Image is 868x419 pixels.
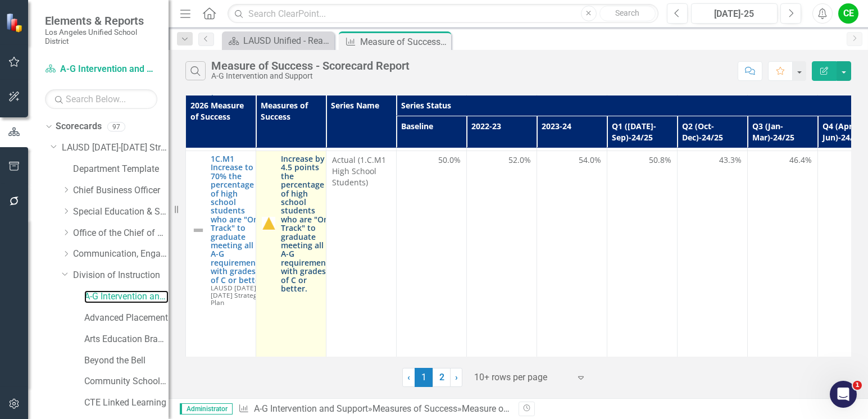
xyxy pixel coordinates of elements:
[6,12,25,32] img: ClearPoint Strategy
[62,142,169,154] a: LAUSD [DATE]-[DATE] Strategic Plan
[719,154,742,166] span: 43.3%
[192,224,205,237] img: Not Defined
[211,72,410,80] div: A-G Intervention and Support
[838,3,858,24] button: CE
[107,122,125,131] div: 97
[789,154,812,166] span: 46.4%
[73,248,169,261] a: Communication, Engagement & Collaboration
[830,381,857,408] iframe: Intercom live chat
[45,89,157,109] input: Search Below...
[372,403,457,414] a: Measures of Success
[211,154,263,284] a: 1C.M1 Increase to 70% the percentage of high school students who are "On Track" to graduate meeti...
[238,403,510,416] div: » »
[211,60,410,72] div: Measure of Success - Scorecard Report
[579,154,601,166] span: 54.0%
[56,120,102,133] a: Scorecards
[84,312,169,325] a: Advanced Placement
[243,34,331,48] div: LAUSD Unified - Ready for the World
[45,14,157,28] span: Elements & Reports
[262,217,275,230] img: Improved from Previous Year
[73,184,169,197] a: Chief Business Officer
[433,368,451,387] a: 2
[228,4,658,24] input: Search ClearPoint...
[225,34,331,48] a: LAUSD Unified - Ready for the World
[73,269,169,282] a: Division of Instruction
[853,381,862,390] span: 1
[180,403,233,415] span: Administrator
[45,28,157,46] small: Los Angeles Unified School District
[691,3,778,24] button: [DATE]-25
[84,375,169,388] a: Community Schools Initiative
[73,206,169,218] a: Special Education & Specialized Programs
[84,290,169,303] a: A-G Intervention and Support
[415,368,433,387] span: 1
[462,403,617,414] div: Measure of Success - Scorecard Report
[84,354,169,367] a: Beyond the Bell
[332,154,390,188] span: Actual (1.C.M1 High School Students)
[615,8,639,17] span: Search
[455,372,458,382] span: ›
[73,227,169,240] a: Office of the Chief of Staff
[438,154,461,166] span: 50.0%
[695,7,774,21] div: [DATE]-25
[254,403,368,414] a: A-G Intervention and Support
[360,35,448,49] div: Measure of Success - Scorecard Report
[649,154,671,166] span: 50.8%
[84,397,169,409] a: CTE Linked Learning
[281,154,333,293] a: Increase by 4.5 points the percentage of high school students who are "On Track" to graduate meet...
[84,333,169,346] a: Arts Education Branch
[407,372,410,382] span: ‹
[599,6,656,21] button: Search
[508,154,531,166] span: 52.0%
[45,63,157,76] a: A-G Intervention and Support
[73,163,169,176] a: Department Template
[211,283,262,307] span: LAUSD [DATE]-[DATE] Strategic Plan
